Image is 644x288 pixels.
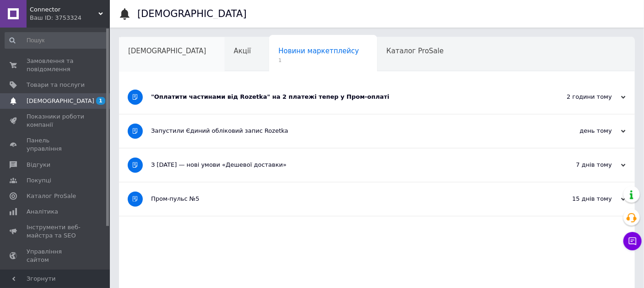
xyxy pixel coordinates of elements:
div: 2 години тому [534,93,626,101]
span: Управління сайтом [27,248,85,264]
span: 1 [278,57,359,64]
div: Запустили Єдиний обліковий запис Rozetka [151,127,534,135]
span: Аналітика [27,208,58,216]
span: Connector [30,6,98,14]
h1: [DEMOGRAPHIC_DATA] [137,8,247,19]
div: З [DATE] — нові умови «Дешевої доставки» [151,161,534,169]
div: Пром-пульс №5 [151,195,534,203]
span: Товари та послуги [27,81,85,89]
div: Ваш ID: 3753324 [30,14,110,22]
span: Відгуки [27,161,50,169]
button: Чат з покупцем [623,232,642,250]
span: Замовлення та повідомлення [27,57,85,73]
span: Панель управління [27,136,85,153]
span: [DEMOGRAPHIC_DATA] [27,97,94,105]
span: Акції [234,47,251,55]
div: 15 днів тому [534,195,626,203]
div: 7 днів тому [534,161,626,169]
div: "Оплатити частинами від Rozetka" на 2 платежі тепер у Пром-оплаті [151,93,534,101]
span: Новини маркетплейсу [278,47,359,55]
span: Показники роботи компанії [27,113,85,129]
input: Пошук [5,32,108,49]
span: 1 [96,97,105,105]
span: Інструменти веб-майстра та SEO [27,223,85,240]
span: Покупці [27,176,51,185]
div: день тому [534,127,626,135]
span: Каталог ProSale [386,47,444,55]
span: [DEMOGRAPHIC_DATA] [128,47,206,55]
span: Каталог ProSale [27,192,76,200]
